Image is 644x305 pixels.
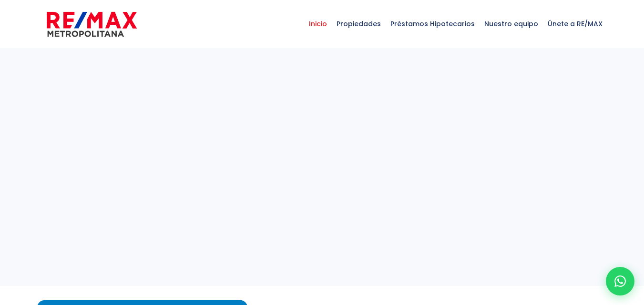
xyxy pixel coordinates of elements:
span: Préstamos Hipotecarios [386,10,480,38]
span: Nuestro equipo [480,10,543,38]
img: remax-metropolitana-logo [47,10,137,39]
span: Inicio [304,10,332,38]
span: Propiedades [332,10,386,38]
span: Únete a RE/MAX [543,10,607,38]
